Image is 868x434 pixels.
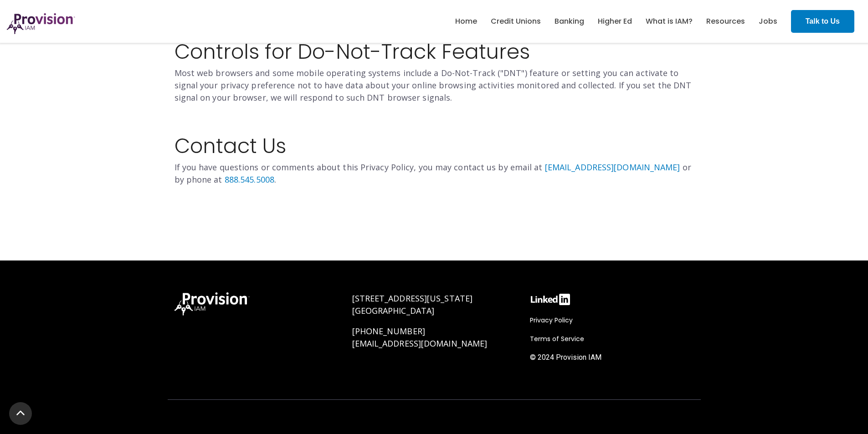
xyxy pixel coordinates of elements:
a: What is IAM? [646,14,693,29]
h2: Contact Us [175,112,694,157]
a: Resources [706,14,745,29]
h2: Controls for Do-Not-Track Features [175,18,694,63]
img: ProvisionIAM-Logo-Purple [7,13,75,34]
span: Privacy Policy [530,316,573,325]
p: If you have questions or comments about this Privacy Policy, you may contact us by email at or by... [175,161,694,186]
a: Credit Unions [491,14,541,29]
a: [EMAIL_ADDRESS][DOMAIN_NAME] [352,338,488,349]
a: Jobs [759,14,777,29]
a: [EMAIL_ADDRESS][DOMAIN_NAME] [545,162,680,173]
img: linkedin [530,292,571,306]
span: [STREET_ADDRESS][US_STATE] [352,293,473,304]
p: Most web browsers and some mobile operating systems include a Do-Not-Track ("DNT") feature or set... [175,67,694,104]
a: Privacy Policy [530,315,577,326]
img: ProvisionIAM-Logo-White@3x [175,292,250,316]
div: Navigation Menu [530,315,694,368]
a: Banking [555,14,584,29]
a: Terms of Service [530,333,589,344]
a: [STREET_ADDRESS][US_STATE][GEOGRAPHIC_DATA] [352,293,473,316]
a: [PHONE_NUMBER] [352,326,425,337]
span: © 2024 Provision IAM [530,353,601,362]
strong: Talk to Us [806,17,840,25]
nav: menu [448,7,784,36]
a: Home [455,14,477,29]
span: [GEOGRAPHIC_DATA] [352,305,435,316]
a: Talk to Us [791,10,854,33]
a: 888.545.5008 [225,174,274,185]
span: Terms of Service [530,334,584,343]
a: Higher Ed [598,14,632,29]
